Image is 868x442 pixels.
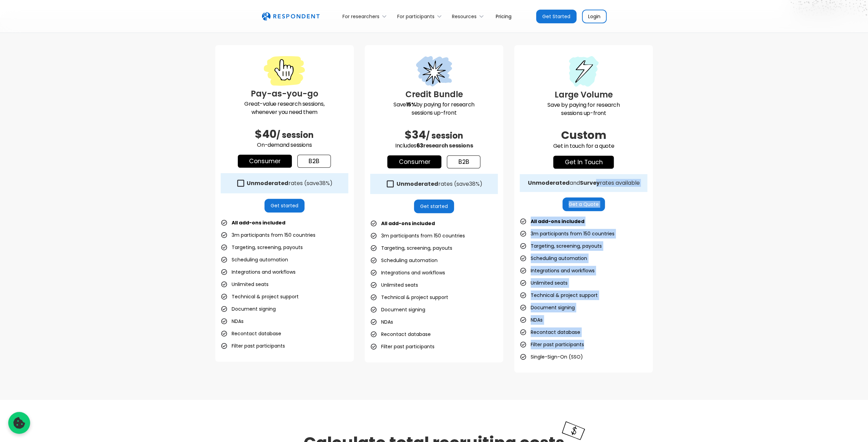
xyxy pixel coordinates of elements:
[520,303,575,312] li: Document signing
[528,179,569,187] strong: Unmoderated
[262,12,320,21] img: Untitled UI logotext
[416,142,423,149] span: 63
[520,315,543,325] li: NDAs
[405,127,426,142] span: $34
[397,13,435,20] div: For participants
[221,267,296,277] li: Integrations and workflows
[520,290,598,300] li: Technical & project support
[520,327,580,337] li: Recontact database
[381,220,435,227] strong: All add-ons included
[342,13,379,20] div: For researchers
[370,280,418,290] li: Unlimited seats
[221,279,269,289] li: Unlimited seats
[221,255,288,264] li: Scheduling automation
[396,180,438,188] strong: Unmoderated
[531,218,584,225] strong: All add-ons included
[520,340,584,349] li: Filter past participants
[370,142,498,150] p: Includes
[370,268,445,277] li: Integrations and workflows
[232,219,285,226] strong: All add-ons included
[520,352,583,362] li: Single-Sign-On (SSO)
[221,316,244,326] li: NDAs
[520,89,647,101] h3: Large Volume
[221,341,285,351] li: Filter past participants
[276,129,314,141] span: / session
[319,179,330,187] span: 38%
[426,130,463,141] span: / session
[396,181,482,187] div: rates (save )
[370,342,435,351] li: Filter past participants
[520,142,647,150] p: Get in touch for a quote
[520,266,595,275] li: Integrations and workflows
[221,304,276,314] li: Document signing
[370,292,448,302] li: Technical & project support
[562,197,605,211] a: Get a Quote
[262,12,320,21] a: home
[580,179,599,187] strong: Survey
[553,156,614,169] a: get in touch
[370,329,431,339] li: Recontact database
[370,305,425,314] li: Document signing
[520,241,602,251] li: Targeting, screening, payouts
[536,10,576,23] a: Get Started
[370,101,498,117] p: Save by paying for research sessions up-front
[264,199,305,212] a: Get started
[490,8,517,24] a: Pricing
[370,243,452,253] li: Targeting, screening, payouts
[221,292,299,301] li: Technical & project support
[370,88,498,101] h3: Credit Bundle
[297,155,331,168] a: b2b
[423,142,473,149] span: research sessions
[370,256,438,265] li: Scheduling automation
[406,101,416,108] strong: 15%
[447,155,480,168] a: b2b
[238,155,292,168] a: Consumer
[520,229,614,238] li: 3m participants from 150 countries
[582,10,607,23] a: Login
[247,179,288,187] strong: Unmoderated
[221,141,348,149] p: On-demand sessions
[469,180,479,188] span: 38%
[520,101,647,117] p: Save by paying for research sessions up-front
[520,253,587,263] li: Scheduling automation
[561,127,606,143] span: Custom
[255,126,276,142] span: $40
[370,317,393,327] li: NDAs
[221,230,315,240] li: 3m participants from 150 countries
[247,180,333,187] div: rates (save )
[387,155,441,168] a: Consumer
[221,100,348,116] p: Great-value research sessions, whenever you need them
[393,8,448,24] div: For participants
[370,231,465,240] li: 3m participants from 150 countries
[221,243,303,252] li: Targeting, screening, payouts
[221,329,281,338] li: Recontact database
[452,13,477,20] div: Resources
[448,8,490,24] div: Resources
[520,278,568,288] li: Unlimited seats
[339,8,393,24] div: For researchers
[221,88,348,100] h3: Pay-as-you-go
[528,180,639,186] div: and rates available
[414,199,454,213] a: Get started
